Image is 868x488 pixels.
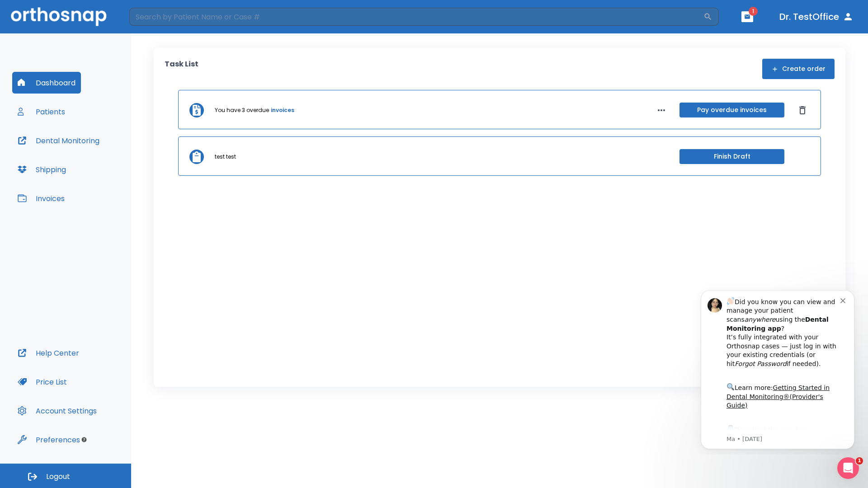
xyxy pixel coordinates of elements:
[215,106,269,114] p: You have 3 overdue
[153,14,160,21] button: Dismiss notification
[795,103,810,117] button: Dismiss
[215,153,236,161] p: test test
[39,153,153,161] p: Message from Ma, sent 6w ago
[679,103,784,117] button: Pay overdue invoices
[12,72,81,94] button: Dashboard
[12,342,85,364] button: Help Center
[39,144,120,160] a: App Store
[679,149,784,164] button: Finish Draft
[165,59,198,79] p: Task List
[687,282,868,455] iframe: Intercom notifications message
[837,457,859,479] iframe: Intercom live chat
[80,436,88,444] div: Tooltip anchor
[11,7,107,26] img: Orthosnap
[12,130,105,151] button: Dental Monitoring
[749,7,758,16] span: 1
[762,59,835,79] button: Create order
[271,106,294,114] a: invoices
[46,472,70,482] span: Logout
[12,188,70,209] button: Invoices
[12,429,85,450] button: Preferences
[12,400,102,422] button: Account Settings
[12,371,72,393] button: Price List
[12,159,71,180] button: Shipping
[12,101,71,122] button: Patients
[776,9,857,25] button: Dr. TestOffice
[39,142,153,188] div: Download the app: | ​ Let us know if you need help getting started!
[129,8,703,26] input: Search by Patient Name or Case #
[856,457,863,465] span: 1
